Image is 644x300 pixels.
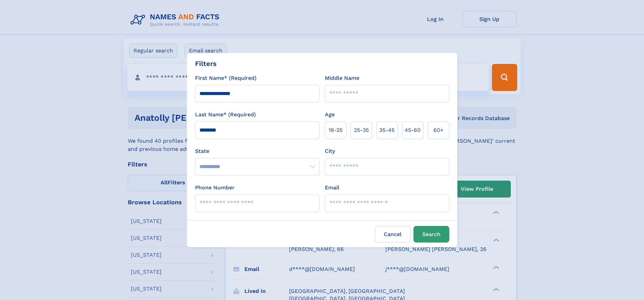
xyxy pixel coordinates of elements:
span: 35‑45 [379,126,395,134]
label: Middle Name [325,74,359,82]
span: 25‑35 [354,126,369,134]
label: Age [325,111,335,119]
span: 60+ [433,126,444,134]
button: Search [413,226,449,243]
label: State [195,147,319,155]
label: Last Name* (Required) [195,111,256,119]
span: 45‑60 [405,126,421,134]
label: Cancel [375,226,411,243]
label: Email [325,184,339,192]
label: First Name* (Required) [195,74,257,82]
span: 18‑25 [329,126,342,134]
div: Filters [195,59,217,69]
label: City [325,147,335,155]
label: Phone Number [195,184,235,192]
